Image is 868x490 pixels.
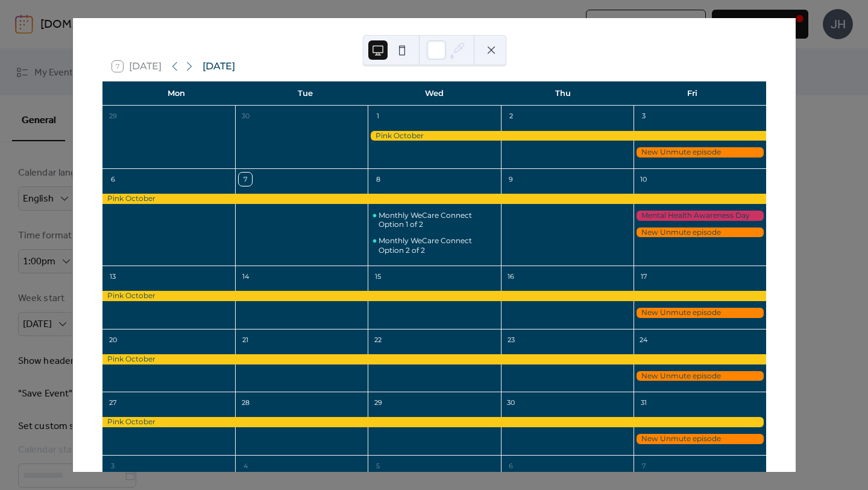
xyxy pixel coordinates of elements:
[634,371,766,381] div: New Unmute episode
[106,110,119,123] div: 29
[102,417,766,427] div: Pink October
[505,270,518,283] div: 16
[371,396,385,409] div: 29
[637,333,650,346] div: 24
[371,173,385,186] div: 8
[498,81,627,106] div: Thu
[106,173,119,186] div: 6
[102,194,766,204] div: Pink October
[203,59,235,74] div: [DATE]
[368,211,500,229] div: Monthly WeCare Connect Option 1 of 2
[239,333,252,346] div: 21
[505,396,518,409] div: 30
[370,81,499,106] div: Wed
[106,333,119,346] div: 20
[368,131,766,141] div: Pink October
[106,459,119,472] div: 3
[371,333,385,346] div: 22
[637,173,650,186] div: 10
[634,227,766,238] div: New Unmute episode
[239,173,252,186] div: 7
[371,110,385,123] div: 1
[637,459,650,472] div: 7
[371,459,385,472] div: 5
[634,434,766,444] div: New Unmute episode
[239,459,252,472] div: 4
[634,211,766,221] div: Mental Health Awareness Day
[505,459,518,472] div: 6
[368,236,500,255] div: Monthly WeCare Connect Option 2 of 2
[634,147,766,157] div: New Unmute episode
[112,81,241,106] div: Mon
[239,396,252,409] div: 28
[371,270,385,283] div: 15
[505,333,518,346] div: 23
[102,291,766,301] div: Pink October
[239,110,252,123] div: 30
[379,236,495,255] div: Monthly WeCare Connect Option 2 of 2
[106,270,119,283] div: 13
[627,81,756,106] div: Fri
[637,270,650,283] div: 17
[634,308,766,318] div: New Unmute episode
[106,396,119,409] div: 27
[505,173,518,186] div: 9
[379,211,495,229] div: Monthly WeCare Connect Option 1 of 2
[505,110,518,123] div: 2
[637,110,650,123] div: 3
[239,270,252,283] div: 14
[637,396,650,409] div: 31
[241,81,370,106] div: Tue
[102,354,766,364] div: Pink October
